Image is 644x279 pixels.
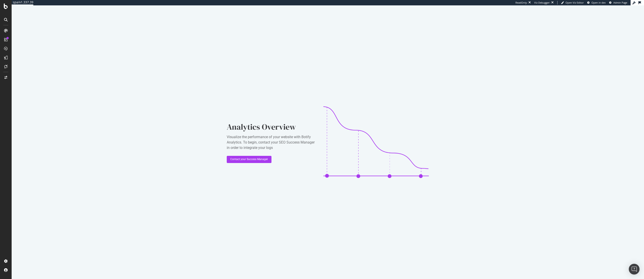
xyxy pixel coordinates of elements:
[613,1,627,4] span: Admin Page
[227,134,316,150] div: Visualize the performance of your website with Botify Analytics. To begin, contact your SEO Succe...
[561,1,584,4] a: Open Viz Editor
[227,121,316,133] div: Analytics Overview
[591,1,606,4] span: Open in dev
[587,1,606,4] a: Open in dev
[323,106,429,178] img: CaL_T18e.png
[230,157,268,161] div: Contact your Success Manager
[227,156,271,163] button: Contact your Success Manager
[609,1,627,4] a: Admin Page
[629,264,640,275] div: Open Intercom Messenger
[566,1,584,4] span: Open Viz Editor
[534,1,550,4] div: Viz Debugger:
[515,1,527,4] div: ReadOnly:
